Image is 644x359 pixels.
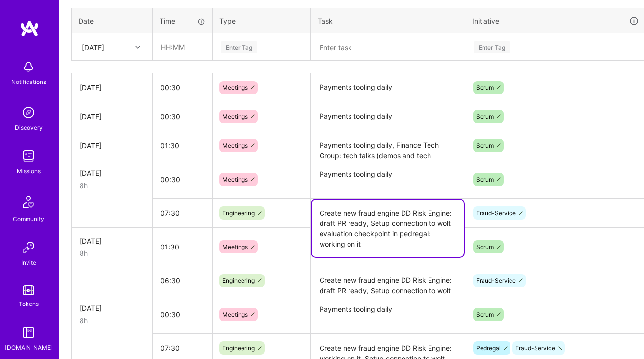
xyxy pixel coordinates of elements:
[476,176,494,183] span: Scrum
[222,277,255,284] span: Engineering
[21,257,36,268] div: Invite
[476,84,494,91] span: Scrum
[80,140,144,151] div: [DATE]
[222,243,248,250] span: Meetings
[312,132,464,160] textarea: Payments tooling daily, Finance Tech Group: tech talks (demos and tech discussion <3)
[474,39,510,55] div: Enter Tag
[19,323,38,342] img: guide book
[153,200,212,226] input: HH:MM
[135,45,140,50] i: icon Chevron
[222,311,248,318] span: Meetings
[19,299,39,309] div: Tokens
[312,161,464,198] textarea: Payments tooling daily
[153,268,212,294] input: HH:MM
[222,113,248,120] span: Meetings
[15,122,43,133] div: Discovery
[160,16,205,26] div: Time
[476,113,494,120] span: Scrum
[19,238,38,257] img: Invite
[80,315,144,326] div: 8h
[312,296,464,333] textarea: Payments tooling daily
[476,311,494,318] span: Scrum
[312,267,464,294] textarea: Create new fraud engine DD Risk Engine: draft PR ready, Setup connection to wolt evaluation check...
[19,57,38,77] img: bell
[80,111,144,122] div: [DATE]
[23,285,34,295] img: tokens
[80,180,144,191] div: 8h
[19,103,38,122] img: discovery
[17,190,40,214] img: Community
[476,344,501,352] span: Pedregal
[312,74,464,101] textarea: Payments tooling daily
[20,20,39,37] img: logo
[312,200,464,257] textarea: Create new fraud engine DD Risk Engine: draft PR ready, Setup connection to wolt evaluation check...
[80,303,144,313] div: [DATE]
[222,84,248,91] span: Meetings
[221,39,257,55] div: Enter Tag
[153,75,212,101] input: HH:MM
[72,8,153,33] th: Date
[476,243,494,250] span: Scrum
[222,209,255,217] span: Engineering
[153,133,212,159] input: HH:MM
[476,142,494,149] span: Scrum
[82,42,104,52] div: [DATE]
[153,166,212,193] input: HH:MM
[515,344,555,352] span: Fraud-Service
[19,146,38,166] img: teamwork
[153,234,212,260] input: HH:MM
[11,77,46,87] div: Notifications
[476,277,516,284] span: Fraud-Service
[17,166,41,176] div: Missions
[153,104,212,130] input: HH:MM
[213,8,311,33] th: Type
[222,176,248,183] span: Meetings
[80,83,144,93] div: [DATE]
[153,34,212,60] input: HH:MM
[153,302,212,328] input: HH:MM
[13,214,44,224] div: Community
[476,209,516,217] span: Fraud-Service
[5,342,53,353] div: [DOMAIN_NAME]
[80,168,144,178] div: [DATE]
[472,15,639,27] div: Initiative
[222,142,248,149] span: Meetings
[80,248,144,258] div: 8h
[222,344,255,352] span: Engineering
[312,103,464,130] textarea: Payments tooling daily
[311,8,465,33] th: Task
[80,236,144,246] div: [DATE]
